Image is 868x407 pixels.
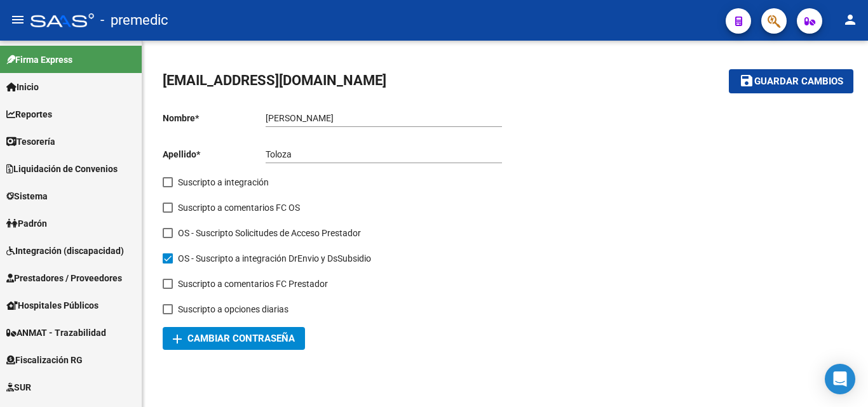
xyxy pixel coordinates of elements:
[6,162,118,176] span: Liquidación de Convenios
[6,189,48,203] span: Sistema
[843,12,858,27] mat-icon: person
[178,302,288,317] span: Suscripto a opciones diarias
[178,200,300,215] span: Suscripto a comentarios FC OS
[178,276,328,291] span: Suscripto a comentarios FC Prestador
[6,107,52,121] span: Reportes
[170,331,185,347] mat-icon: add
[178,175,269,190] span: Suscripto a integración
[6,326,106,340] span: ANMAT - Trazabilidad
[6,244,124,258] span: Integración (discapacidad)
[739,73,754,88] mat-icon: save
[825,364,855,394] div: Open Intercom Messenger
[6,353,83,367] span: Fiscalización RG
[163,111,266,125] p: Nombre
[178,251,371,266] span: OS - Suscripto a integración DrEnvio y DsSubsidio
[100,6,168,34] span: - premedic
[163,327,305,350] button: Cambiar Contraseña
[754,76,843,88] span: Guardar cambios
[6,53,72,67] span: Firma Express
[178,225,361,241] span: OS - Suscripto Solicitudes de Acceso Prestador
[6,380,31,394] span: SUR
[10,12,25,27] mat-icon: menu
[163,147,266,161] p: Apellido
[6,217,47,230] span: Padrón
[6,135,55,149] span: Tesorería
[6,298,98,312] span: Hospitales Públicos
[729,69,853,93] button: Guardar cambios
[6,80,39,94] span: Inicio
[163,72,386,88] span: [EMAIL_ADDRESS][DOMAIN_NAME]
[6,271,122,285] span: Prestadores / Proveedores
[173,333,295,344] span: Cambiar Contraseña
